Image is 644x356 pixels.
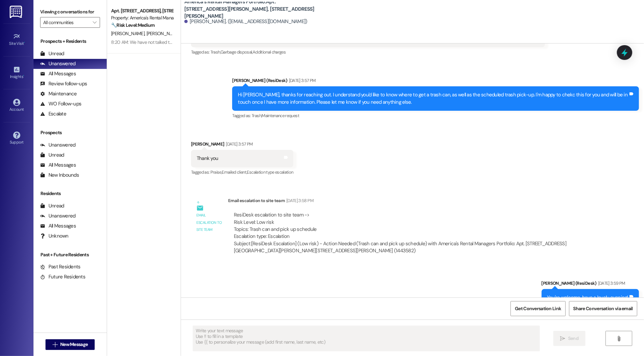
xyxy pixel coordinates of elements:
[40,142,76,149] div: Unanswered
[232,77,639,86] div: [PERSON_NAME] (ResiDesk)
[228,197,598,206] div: Email escalation to site team
[222,169,247,175] span: Emailed client ,
[111,7,173,14] div: Apt. [STREET_ADDRESS], [STREET_ADDRESS]
[40,202,64,209] div: Unread
[573,305,633,312] span: Share Conversation via email
[196,212,222,233] div: Email escalation to site team
[40,60,76,67] div: Unanswered
[40,162,76,169] div: All Messages
[553,331,586,346] button: Send
[40,212,76,219] div: Unanswered
[45,339,95,350] button: New Message
[287,77,316,84] div: [DATE] 3:57 PM
[40,222,76,230] div: All Messages
[33,251,107,258] div: Past + Future Residents
[93,20,96,25] i: 
[40,110,66,117] div: Escalate
[232,111,639,120] div: Tagged as:
[234,211,592,240] div: ResiDesk escalation to site team -> Risk Level: Low risk Topics: Trash can and pick up schedule E...
[40,273,85,280] div: Future Residents
[238,91,628,106] div: Hi [PERSON_NAME], thanks for reaching out. I understand you'd like to know where to get a trash c...
[247,169,293,175] span: Escalation type escalation
[515,305,561,312] span: Get Conversation Link
[111,14,173,21] div: Property: America's Rental Managers Portfolio
[560,336,565,341] i: 
[253,49,286,55] span: Additional charges
[234,240,592,255] div: Subject: [ResiDesk Escalation] (Low risk) - Action Needed (Trash can and pick up schedule) with A...
[33,38,107,45] div: Prospects + Residents
[191,167,293,177] div: Tagged as:
[40,172,79,179] div: New Inbounds
[547,294,629,301] div: You're welcome, have a lovely evening!
[568,335,578,342] span: Send
[569,301,637,316] button: Share Conversation via email
[40,233,69,240] div: Unknown
[511,301,565,316] button: Get Conversation Link
[184,18,307,25] div: [PERSON_NAME]. ([EMAIL_ADDRESS][DOMAIN_NAME])
[3,129,30,148] a: Support
[43,17,89,28] input: All communities
[40,7,100,17] label: Viewing conversations for
[40,50,64,57] div: Unread
[224,141,253,148] div: [DATE] 3:57 PM
[40,70,76,77] div: All Messages
[147,30,180,36] span: [PERSON_NAME]
[262,113,299,118] span: Maintenance request
[220,49,253,55] span: Garbage disposal ,
[40,80,87,87] div: Review follow-ups
[40,152,64,159] div: Unread
[210,169,222,175] span: Praise ,
[23,73,24,78] span: •
[40,263,81,270] div: Past Residents
[542,280,639,289] div: [PERSON_NAME] (ResiDesk)
[210,49,220,55] span: Trash ,
[191,141,293,150] div: [PERSON_NAME]
[10,6,23,18] img: ResiDesk Logo
[616,336,621,341] i: 
[53,342,58,347] i: 
[111,30,147,36] span: [PERSON_NAME]
[40,90,77,97] div: Maintenance
[24,40,25,45] span: •
[285,197,313,204] div: [DATE] 3:58 PM
[191,47,545,57] div: Tagged as:
[3,31,30,49] a: Site Visit •
[3,64,30,82] a: Insights •
[3,97,30,115] a: Account
[60,341,88,348] span: New Message
[197,155,218,162] div: Thank you
[33,190,107,197] div: Residents
[111,22,155,28] strong: 🔧 Risk Level: Medium
[596,280,625,287] div: [DATE] 3:59 PM
[40,100,81,107] div: WO Follow-ups
[33,129,107,136] div: Prospects
[252,113,262,118] span: Trash ,
[111,39,187,45] div: 8:20 AM: We have not talked to anyone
